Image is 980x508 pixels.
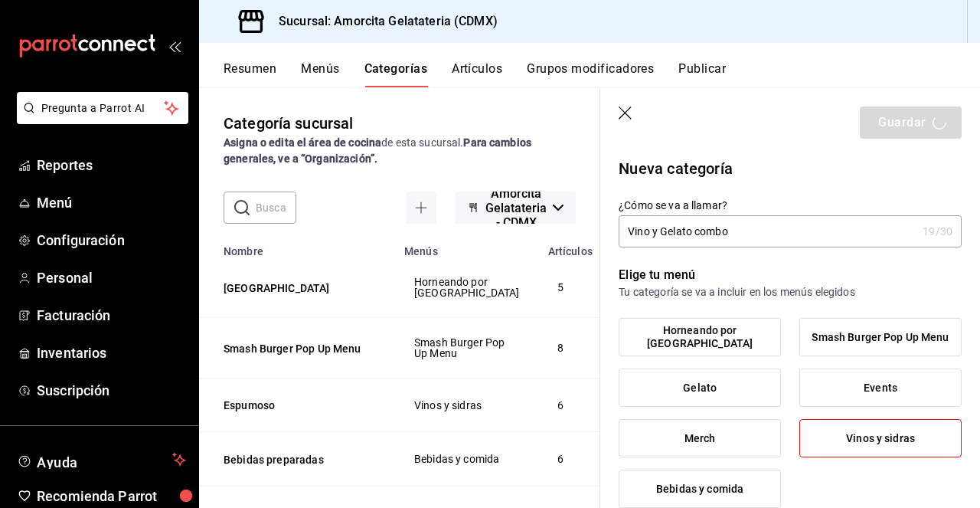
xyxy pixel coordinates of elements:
th: Nombre [199,236,395,257]
button: Grupos modificadores [527,61,654,87]
span: Inventarios [37,342,186,363]
span: Configuración [37,230,186,251]
span: Smash Burger Pop Up Menu [414,337,520,359]
span: Bebidas y comida [656,483,743,496]
span: Ayuda [37,451,166,469]
label: ¿Cómo se va a llamar? [619,200,962,211]
span: Horneando por [GEOGRAPHIC_DATA] [630,324,769,350]
th: Menús [395,236,539,257]
button: open_drawer_menu [168,40,181,52]
span: Vinos y sidras [414,400,520,411]
button: Categorías [364,61,428,87]
span: Gelato [683,382,717,395]
p: Nueva categoría [619,157,962,180]
button: Smash Burger Pop Up Menu [224,341,377,356]
td: 6 [539,432,602,486]
p: Tu categoría se va a incluir en los menús elegidos [619,284,962,300]
button: Bebidas preparadas [224,452,377,467]
button: Pregunta a Parrot AI [17,92,188,124]
h3: Sucursal: Amorcita Gelatateria (CDMX) [266,12,498,31]
span: Merch [684,432,716,445]
p: Elige tu menú [619,266,962,284]
span: Personal [37,267,186,288]
span: Reportes [37,155,186,175]
span: Facturación [37,305,186,326]
input: Buscar categoría [256,192,296,223]
td: 5 [539,257,602,318]
span: Vinos y sidras [846,432,915,445]
a: Pregunta a Parrot AI [11,111,188,127]
div: 19 /30 [923,224,952,239]
div: Categoría sucursal [224,112,353,135]
strong: Asigna o edita el área de cocina [224,136,381,149]
td: 8 [539,318,602,379]
span: Menú [37,192,186,213]
span: Bebidas y comida [414,454,520,464]
span: Horneando por [GEOGRAPHIC_DATA] [414,277,520,298]
div: navigation tabs [224,61,980,87]
td: 6 [539,379,602,432]
button: Publicar [678,61,726,87]
th: Artículos [539,236,602,257]
button: [GEOGRAPHIC_DATA] [224,280,377,296]
button: Resumen [224,61,276,87]
span: Recomienda Parrot [37,486,186,506]
button: Menús [301,61,339,87]
span: Smash Burger Pop Up Menu [812,331,949,344]
button: Espumoso [224,398,377,413]
span: Pregunta a Parrot AI [41,100,165,116]
span: Suscripción [37,380,186,401]
button: Artículos [452,61,502,87]
span: Amorcita Gelatateria - CDMX [485,186,547,230]
button: Amorcita Gelatateria - CDMX [455,192,576,224]
span: Events [864,382,897,395]
div: de esta sucursal. [224,135,576,167]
